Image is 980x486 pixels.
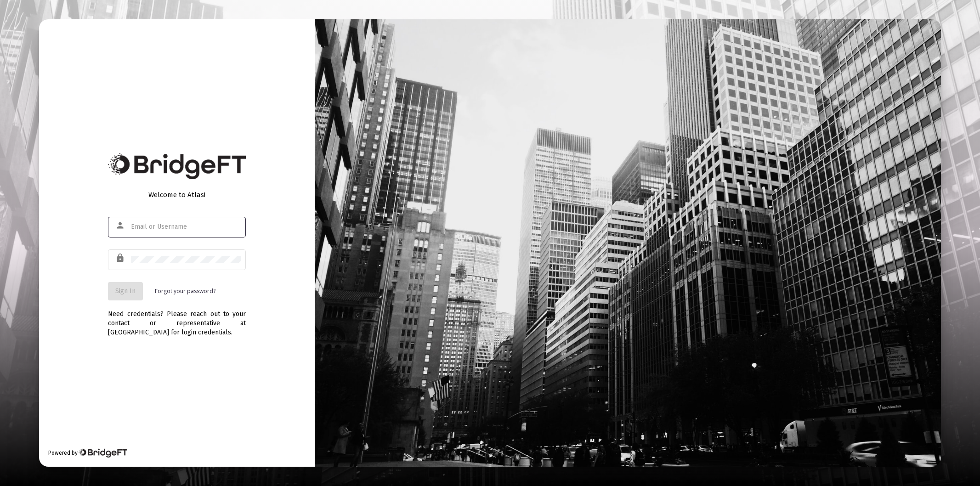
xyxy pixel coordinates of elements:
[115,287,136,295] span: Sign In
[108,153,246,179] img: Bridge Financial Technology Logo
[108,300,246,337] div: Need credentials? Please reach out to your contact or representative at [GEOGRAPHIC_DATA] for log...
[79,448,127,458] img: Bridge Financial Technology Logo
[48,448,127,458] div: Powered by
[155,287,215,296] a: Forgot your password?
[108,282,143,300] button: Sign In
[131,223,241,231] input: Email or Username
[115,220,126,231] mat-icon: person
[115,253,126,264] mat-icon: lock
[108,190,246,199] div: Welcome to Atlas!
